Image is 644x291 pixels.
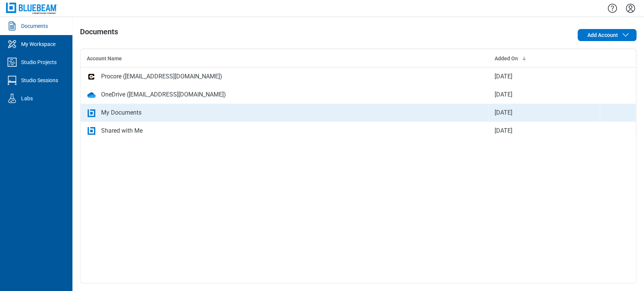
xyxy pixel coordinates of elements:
svg: Studio Sessions [6,74,18,86]
div: Documents [21,22,48,30]
td: [DATE] [489,122,599,140]
div: My Documents [101,108,141,117]
div: Shared with Me [101,126,143,135]
table: bb-data-table [80,49,636,140]
svg: Documents [6,20,18,32]
td: [DATE] [489,86,599,104]
div: Labs [21,95,33,102]
td: [DATE] [489,104,599,122]
div: Account Name [87,55,483,62]
div: Added On [495,55,593,62]
h1: Documents [80,28,118,40]
div: OneDrive ([EMAIL_ADDRESS][DOMAIN_NAME]) [101,90,226,99]
svg: Studio Projects [6,56,18,68]
div: Studio Projects [21,58,57,66]
span: Add Account [587,31,618,39]
td: [DATE] [489,67,599,86]
svg: Labs [6,92,18,104]
div: Procore ([EMAIL_ADDRESS][DOMAIN_NAME]) [101,72,222,81]
div: Studio Sessions [21,77,58,84]
button: Add Account [578,29,636,41]
div: My Workspace [21,40,55,48]
button: Settings [624,2,636,15]
img: Bluebeam, Inc. [6,3,57,14]
svg: My Workspace [6,38,18,50]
